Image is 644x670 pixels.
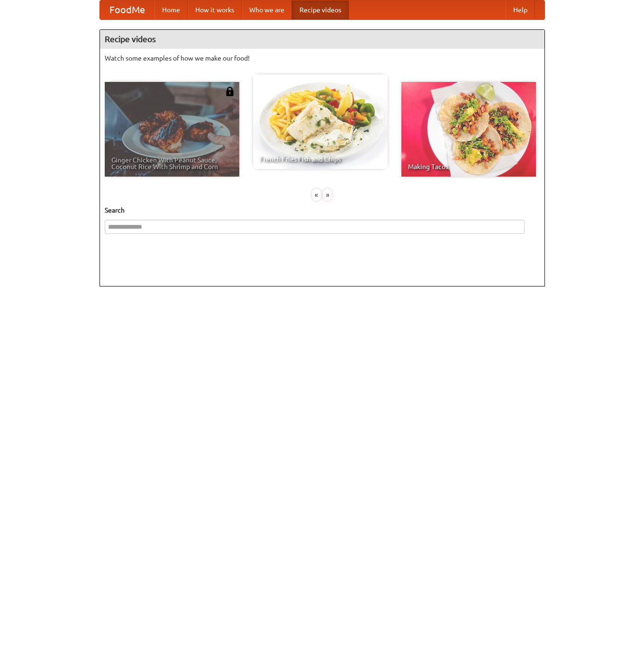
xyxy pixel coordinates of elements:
[100,0,154,19] a: FoodMe
[154,0,188,19] a: Home
[506,0,535,19] a: Help
[292,0,349,19] a: Recipe videos
[260,156,381,162] span: French Fries Fish and Chips
[105,205,540,215] h5: Search
[253,74,388,169] a: French Fries Fish and Chips
[408,163,529,170] span: Making Tacos
[105,54,540,63] p: Watch some examples of how we make our food!
[225,87,235,96] img: 483408.png
[188,0,242,19] a: How it works
[323,189,332,201] div: »
[401,82,536,177] a: Making Tacos
[242,0,292,19] a: Who we are
[100,30,544,49] h4: Recipe videos
[312,189,321,201] div: «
